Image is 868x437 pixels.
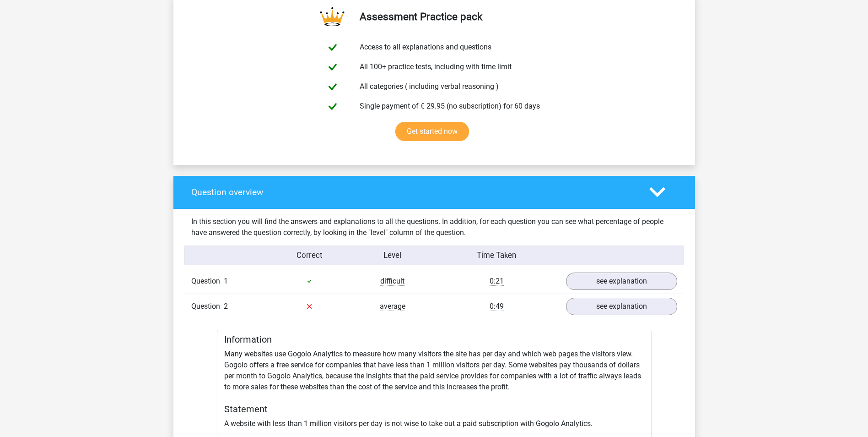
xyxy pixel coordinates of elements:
[490,277,504,286] span: 0:21
[191,187,636,197] h4: Question overview
[224,404,644,415] h5: Statement
[191,276,224,287] span: Question
[268,250,351,261] div: Correct
[224,334,644,345] h5: Information
[490,302,504,311] span: 0:49
[380,277,404,286] span: difficult
[380,302,405,311] span: average
[351,250,434,261] div: Level
[434,250,559,261] div: Time Taken
[191,301,224,312] span: Question
[395,122,469,141] a: Get started now
[224,302,228,311] span: 2
[566,273,677,290] a: see explanation
[224,277,228,285] span: 1
[184,216,684,238] div: In this section you will find the answers and explanations to all the questions. In addition, for...
[566,298,677,315] a: see explanation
